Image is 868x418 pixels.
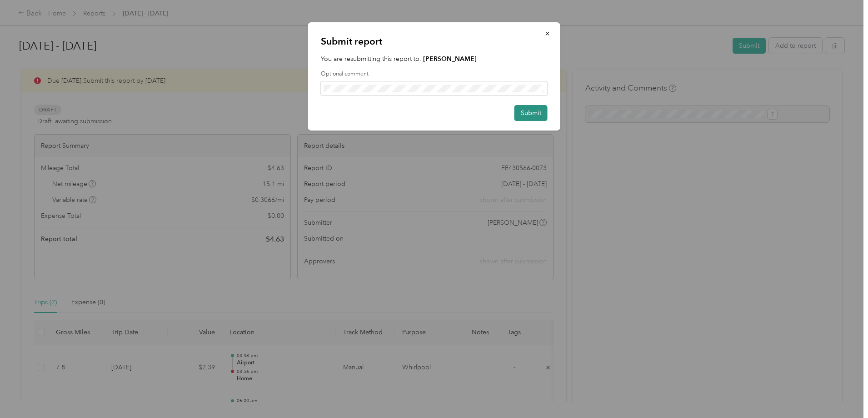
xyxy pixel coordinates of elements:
[514,105,548,121] button: Submit
[817,367,868,418] iframe: Everlance-gr Chat Button Frame
[321,35,548,48] p: Submit report
[423,55,477,63] strong: [PERSON_NAME]
[321,54,548,64] p: You are resubmitting this report to:
[321,70,548,78] label: Optional comment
